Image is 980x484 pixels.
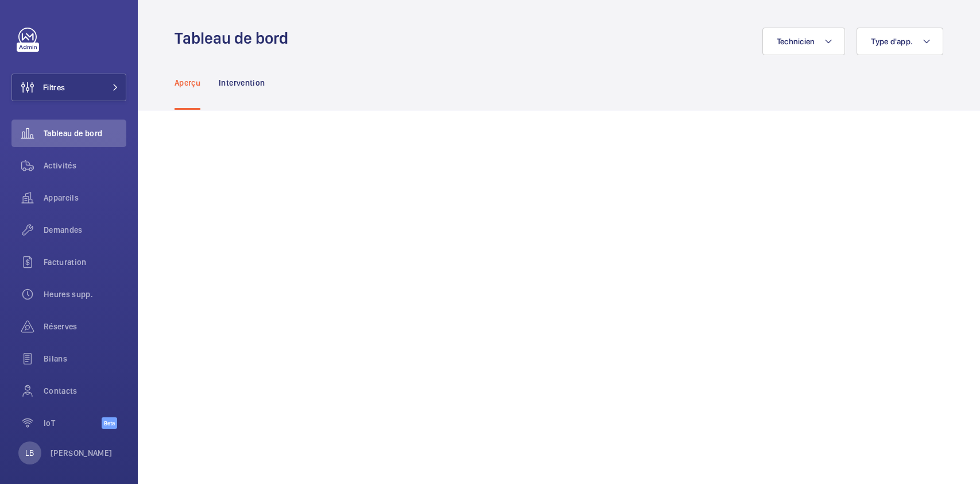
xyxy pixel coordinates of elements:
[857,28,943,55] button: Type d'app.
[44,353,126,364] span: Bilans
[44,128,126,139] span: Tableau de bord
[44,385,126,397] span: Contacts
[219,77,265,89] p: Intervention
[175,77,200,89] p: Aperçu
[44,192,126,203] span: Appareils
[871,37,913,46] span: Type d'app.
[762,28,846,55] button: Technicien
[777,37,815,46] span: Technicien
[175,28,295,49] h1: Tableau de bord
[44,321,126,332] span: Réserves
[44,289,126,300] span: Heures supp.
[43,82,65,93] span: Filtres
[44,256,126,268] span: Facturation
[44,417,102,429] span: IoT
[51,447,113,459] p: [PERSON_NAME]
[102,417,117,429] span: Beta
[44,160,126,171] span: Activités
[44,224,126,236] span: Demandes
[11,74,126,101] button: Filtres
[25,447,34,459] p: LB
